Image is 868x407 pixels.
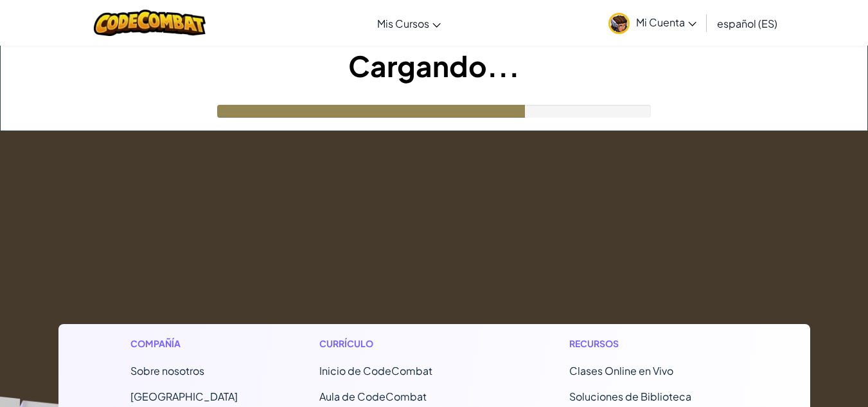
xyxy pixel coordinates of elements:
span: Mi Cuenta [636,15,696,29]
a: Clases Online en Vivo [569,364,673,377]
a: Mis Cursos [371,6,447,41]
a: Sobre nosotros [130,364,204,377]
img: CodeCombat logo [94,10,206,36]
a: Mi Cuenta [602,3,703,43]
img: avatar [608,13,630,34]
h1: Recursos [569,337,738,350]
h1: Compañía [130,337,238,350]
span: Mis Cursos [377,17,429,30]
a: español (ES) [711,6,784,41]
h1: Currículo [319,337,488,350]
span: Inicio de CodeCombat [319,364,432,377]
a: Aula de CodeCombat [319,390,427,403]
span: español (ES) [717,17,777,30]
a: Soluciones de Biblioteca [569,390,691,403]
h1: Cargando... [1,46,867,86]
a: [GEOGRAPHIC_DATA] [130,390,238,403]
